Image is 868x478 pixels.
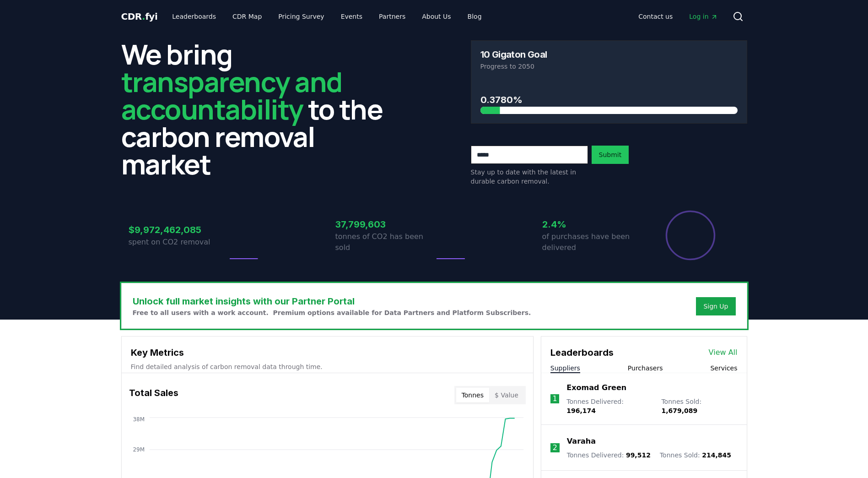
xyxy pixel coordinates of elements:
span: transparency and accountability [121,63,342,128]
p: Tonnes Sold : [661,397,737,415]
a: CDR.fyi [121,10,158,23]
a: Partners [372,8,413,25]
a: CDR Map [225,8,269,25]
span: Log in [689,12,717,21]
tspan: 38M [133,416,145,423]
button: Suppliers [550,364,580,373]
p: Tonnes Delivered : [566,397,652,415]
button: Services [710,364,737,373]
span: 99,512 [626,451,651,459]
a: Sign Up [703,302,728,311]
p: Free to all users with a work account. Premium options available for Data Partners and Platform S... [133,308,531,317]
h3: $9,972,462,085 [129,223,227,237]
button: $ Value [489,388,524,402]
h2: We bring to the carbon removal market [121,40,398,178]
a: View All [709,347,738,358]
tspan: 29M [133,446,145,453]
h3: Key Metrics [131,346,524,359]
a: Blog [460,8,489,25]
p: Stay up to date with the latest in durable carbon removal. [471,168,588,186]
h3: 0.3780% [480,93,738,107]
span: 214,845 [702,451,731,459]
p: Progress to 2050 [480,62,738,71]
p: Tonnes Sold : [660,451,731,460]
span: CDR fyi [121,11,158,22]
p: Tonnes Delivered : [567,451,651,460]
a: Leaderboards [165,8,223,25]
button: Tonnes [456,388,489,402]
a: Events [334,8,370,25]
a: Contact us [631,8,680,25]
p: 1 [552,393,557,404]
nav: Main [165,8,489,25]
h3: Total Sales [129,386,178,404]
a: Varaha [567,436,596,447]
button: Submit [592,146,629,164]
h3: Leaderboards [550,346,614,359]
a: Exomad Green [566,382,626,393]
p: spent on CO2 removal [129,237,227,248]
span: 1,679,089 [661,407,697,414]
h3: 37,799,603 [335,217,434,231]
button: Sign Up [696,297,735,315]
h3: 2.4% [542,217,641,231]
div: Percentage of sales delivered [665,210,716,261]
h3: 10 Gigaton Goal [480,50,547,59]
h3: Unlock full market insights with our Partner Portal [133,294,531,308]
nav: Main [631,8,725,25]
p: of purchases have been delivered [542,231,641,253]
p: Find detailed analysis of carbon removal data through time. [131,362,524,371]
span: . [142,11,145,22]
a: Log in [682,8,725,25]
a: Pricing Survey [271,8,331,25]
a: About Us [415,8,458,25]
p: 2 [553,442,557,453]
p: tonnes of CO2 has been sold [335,231,434,253]
button: Purchasers [628,364,663,373]
span: 196,174 [566,407,596,414]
